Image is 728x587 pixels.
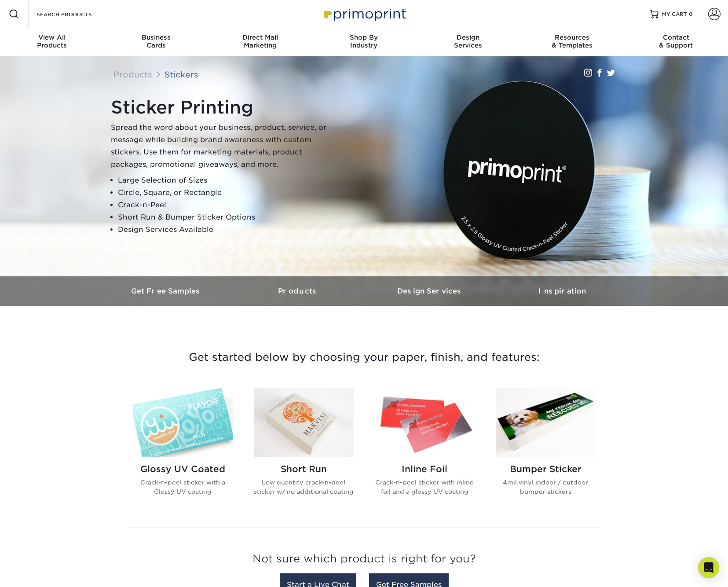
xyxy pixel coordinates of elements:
[254,464,354,474] h2: Short Run
[133,388,233,510] a: Glossy UV Coated Stickers Glossy UV Coated Crack-n-peel sticker with a Glossy UV coating
[689,11,693,17] span: 0
[312,33,416,49] div: Industry
[364,276,496,306] a: Design Services
[254,478,354,496] p: Low quantity crack-n-peel sticker w/ no additional coating
[416,28,520,56] a: DesignServices
[232,276,364,306] a: Products
[208,28,312,56] a: Direct MailMarketing
[496,464,596,474] h2: Bumper Sticker
[662,11,687,18] span: MY CART
[375,478,475,496] p: Crack-n-peel sticker with inline foil and a glossy UV coating
[320,4,408,23] img: Primoprint
[111,97,331,118] h1: Sticker Printing
[496,478,596,496] p: 4mil vinyl indoor / outdoor bumper stickers
[254,388,354,457] img: Short Run Stickers
[165,70,198,79] a: Stickers
[520,33,624,41] span: Resources
[624,28,728,56] a: Contact& Support
[698,557,719,578] div: Open Intercom Messenger
[496,388,596,457] img: Bumper Sticker Stickers
[375,388,475,510] a: Inline Foil Stickers Inline Foil Crack-n-peel sticker with inline foil and a glossy UV coating
[118,187,331,199] li: Circle, Square, or Rectangle
[496,388,596,510] a: Bumper Sticker Stickers Bumper Sticker 4mil vinyl indoor / outdoor bumper stickers
[100,276,232,306] a: Get Free Samples
[624,33,728,49] div: & Support
[111,121,331,171] p: Spread the word about your business, product, service, or message while building brand awareness ...
[104,28,208,56] a: BusinessCards
[624,33,728,41] span: Contact
[100,287,232,295] h3: Get Free Samples
[104,33,208,49] div: Cards
[133,388,233,457] img: Glossy UV Coated Stickers
[496,276,628,306] a: Inspiration
[208,33,312,41] span: Direct Mail
[208,33,312,49] div: Marketing
[36,9,121,19] input: SEARCH PRODUCTS.....
[104,33,208,41] span: Business
[312,33,416,41] span: Shop By
[113,70,152,79] a: Products
[133,464,233,474] h2: Glossy UV Coated
[312,28,416,56] a: Shop ByIndustry
[416,33,520,41] span: Design
[133,478,233,496] p: Crack-n-peel sticker with a Glossy UV coating
[232,287,364,295] h3: Products
[416,33,520,49] div: Services
[118,224,331,236] li: Design Services Available
[375,388,475,457] img: Inline Foil Stickers
[118,211,331,224] li: Short Run & Bumper Sticker Options
[118,174,331,187] li: Large Selection of Sizes
[520,28,624,56] a: Resources& Templates
[107,338,622,377] h3: Get started below by choosing your paper, finish, and features:
[520,33,624,49] div: & Templates
[364,287,496,295] h3: Design Services
[118,199,331,211] li: Crack-n-Peel
[375,464,475,474] h2: Inline Foil
[254,388,354,510] a: Short Run Stickers Short Run Low quantity crack-n-peel sticker w/ no additional coating
[496,287,628,295] h3: Inspiration
[129,546,600,576] h3: Not sure which product is right for you?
